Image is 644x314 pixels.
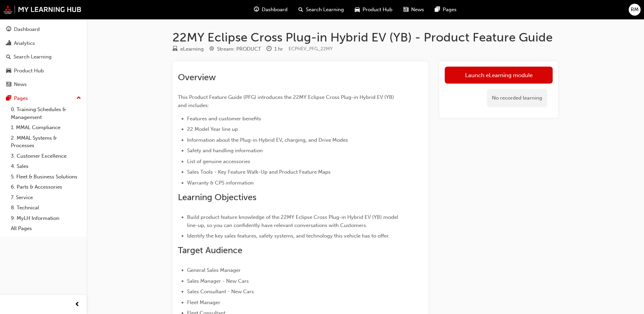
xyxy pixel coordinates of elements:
[6,68,11,74] span: car-icon
[14,81,27,88] div: News
[187,147,263,154] span: Safety and handling information
[631,6,639,14] span: RM
[172,46,178,52] span: learningResourceType_ELEARNING-icon
[266,45,283,53] div: Duration
[3,92,84,105] button: Pages
[14,53,52,61] div: Search Learning
[8,213,84,224] a: 9. MyLH Information
[487,89,547,107] div: No recorded learning
[3,37,84,50] a: Analytics
[14,25,40,33] div: Dashboard
[293,3,349,17] a: search-iconSearch Learning
[187,289,254,295] span: Sales Consultant - New Cars
[8,133,84,151] a: 2. MMAL Systems & Processes
[254,5,259,14] span: guage-icon
[3,22,84,92] button: DashboardAnalyticsSearch LearningProduct HubNews
[403,5,408,14] span: news-icon
[6,95,11,102] span: pages-icon
[411,6,424,14] span: News
[8,161,84,172] a: 4. Sales
[289,46,333,52] span: Learning resource code
[8,122,84,133] a: 1. MMAL Compliance
[435,5,440,14] span: pages-icon
[178,94,395,108] span: This Product Feature Guide (PFG) introduces the 22MY Eclipse Cross Plug-in Hybrid EV (YB) and inc...
[6,27,11,33] span: guage-icon
[349,3,398,17] a: car-iconProduct Hub
[306,6,344,14] span: Search Learning
[8,192,84,203] a: 7. Service
[8,182,84,192] a: 6. Parts & Accessories
[172,45,204,53] div: Type
[8,223,84,234] a: All Pages
[178,192,256,203] span: Learning Objectives
[629,4,641,16] button: RM
[3,23,84,36] a: Dashboard
[178,245,242,256] span: Target Audience
[187,116,261,122] span: Features and customer benefits
[6,54,11,60] span: search-icon
[363,6,392,14] span: Product Hub
[445,67,553,84] a: Launch eLearning module
[249,3,293,17] a: guage-iconDashboard
[398,3,429,17] a: news-iconNews
[187,278,249,284] span: Sales Manager - New Cars
[6,82,11,88] span: news-icon
[6,40,11,47] span: chart-icon
[75,300,80,309] span: prev-icon
[355,5,360,14] span: car-icon
[8,151,84,161] a: 3. Customer Excellence
[266,46,272,52] span: clock-icon
[262,6,288,14] span: Dashboard
[76,94,81,103] span: up-icon
[8,203,84,213] a: 8. Technical
[178,72,216,83] span: Overview
[217,45,261,53] div: Stream: PRODUCT
[3,5,81,14] img: mmal
[187,137,348,143] span: Information about the Plug-in Hybrid EV, charging, and Drive Modes
[187,214,400,228] span: Build product feature knowledge of the 22MY Eclipse Cross Plug-in Hybrid EV (YB) model line-up, s...
[187,299,220,306] span: Fleet Manager
[298,5,303,14] span: search-icon
[14,67,44,75] div: Product Hub
[180,45,204,53] div: eLearning
[187,126,238,132] span: 22 Model Year line up
[187,169,331,175] span: Sales Tools - Key Feature Walk-Up and Product Feature Maps
[3,65,84,77] a: Product Hub
[3,51,84,63] a: Search Learning
[274,45,283,53] div: 1 hr
[14,39,35,47] div: Analytics
[187,233,390,239] span: Identify the key sales features, safety systems, and technology this vehicle has to offer.
[8,104,84,122] a: 0. Training Schedules & Management
[187,158,250,164] span: List of genuine accessories
[14,94,28,102] div: Pages
[187,180,254,186] span: Warranty & CPS information
[3,78,84,91] a: News
[172,30,558,45] h1: 22MY Eclipse Cross Plug-in Hybrid EV (YB) - Product Feature Guide
[187,267,241,273] span: General Sales Manager
[8,172,84,182] a: 5. Fleet & Business Solutions
[209,46,214,52] span: target-icon
[209,45,261,53] div: Stream
[429,3,462,17] a: pages-iconPages
[443,6,457,14] span: Pages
